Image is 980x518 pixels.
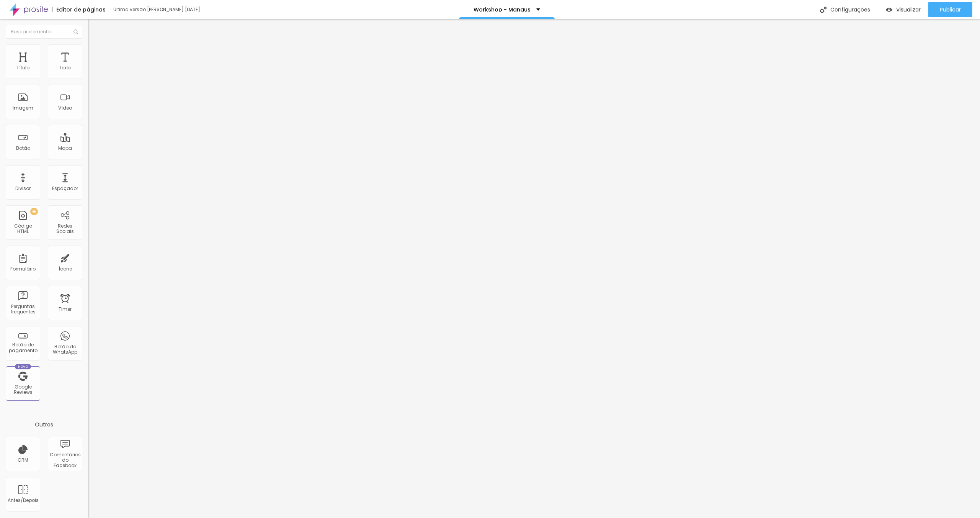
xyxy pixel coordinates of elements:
div: Mapa [58,146,72,151]
span: Publicar [940,7,961,13]
div: Ícone [59,266,72,272]
div: Vídeo [58,105,72,111]
div: Divisor [15,186,31,191]
div: Última versão [PERSON_NAME] [DATE] [113,7,201,12]
div: Comentários do Facebook [50,452,80,469]
div: Novo [15,364,31,369]
div: Timer [59,307,72,312]
p: Workshop - Manaus [474,7,531,12]
button: Publicar [928,2,972,17]
div: CRM [18,457,28,463]
div: Redes Sociais [50,223,80,234]
div: Google Reviews [8,384,38,395]
div: Antes/Depois [8,498,38,503]
div: Código HTML [8,223,38,234]
div: Formulário [10,266,36,272]
img: view-1.svg [886,7,892,13]
span: Visualizar [896,7,921,13]
div: Editor de páginas [52,7,106,12]
div: Imagem [13,105,33,111]
input: Buscar elemento [6,25,82,39]
div: Botão do WhatsApp [50,344,80,355]
div: Título [16,65,29,70]
div: Botão [16,146,30,151]
div: Espaçador [52,186,78,191]
iframe: Editor [88,19,980,518]
img: Icone [73,30,78,34]
div: Texto [59,65,71,70]
div: Perguntas frequentes [8,304,38,315]
button: Visualizar [878,2,928,17]
img: Icone [820,7,826,13]
div: Botão de pagamento [8,342,38,353]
